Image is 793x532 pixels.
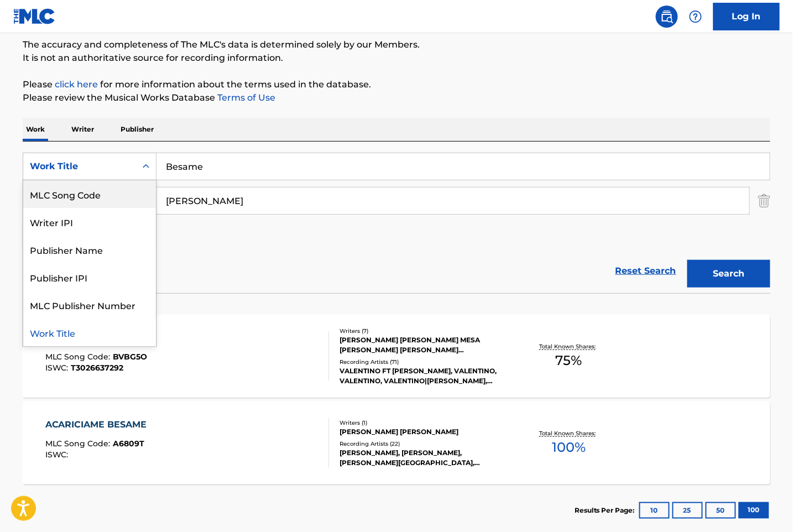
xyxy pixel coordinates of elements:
[340,366,507,386] div: VALENTINO FT [PERSON_NAME], VALENTINO, VALENTINO, VALENTINO|[PERSON_NAME], VALENTINO
[55,79,98,90] a: click here
[556,351,582,371] span: 75 %
[23,263,156,291] div: Publisher IPI
[706,502,736,519] button: 50
[23,38,770,51] p: The accuracy and completeness of The MLC's data is determined solely by our Members.
[660,10,674,23] img: search
[113,352,148,362] span: BVBG5O
[68,118,97,141] p: Writer
[23,180,156,208] div: MLC Song Code
[45,439,113,448] span: MLC Song Code :
[575,505,638,515] p: Results Per Page:
[215,92,275,103] a: Terms of Use
[539,342,598,351] p: Total Known Shares:
[610,259,682,283] a: Reset Search
[340,440,507,448] div: Recording Artists ( 22 )
[30,160,129,173] div: Work Title
[552,437,586,457] span: 100 %
[340,358,507,366] div: Recording Artists ( 71 )
[23,118,48,141] p: Work
[539,429,598,437] p: Total Known Shares:
[687,260,770,288] button: Search
[672,502,703,519] button: 25
[739,502,769,519] button: 100
[656,6,678,28] a: Public Search
[340,448,507,468] div: [PERSON_NAME], [PERSON_NAME], [PERSON_NAME][GEOGRAPHIC_DATA], [PERSON_NAME]
[23,319,156,346] div: Work Title
[340,335,507,355] div: [PERSON_NAME] [PERSON_NAME] MESA [PERSON_NAME] [PERSON_NAME] [PERSON_NAME] [PERSON_NAME], [PERSON...
[71,363,124,373] span: T3026637292
[45,450,71,460] span: ISWC :
[117,118,157,141] p: Publisher
[713,3,780,30] a: Log In
[23,315,770,398] a: BESAMEMLC Song Code:BVBG5OISWC:T3026637292Writers (7)[PERSON_NAME] [PERSON_NAME] MESA [PERSON_NAM...
[340,327,507,335] div: Writers ( 7 )
[340,419,507,427] div: Writers ( 1 )
[23,91,770,105] p: Please review the Musical Works Database
[23,291,156,319] div: MLC Publisher Number
[23,51,770,65] p: It is not an authoritative source for recording information.
[689,10,702,23] img: help
[45,352,113,362] span: MLC Song Code :
[758,187,770,215] img: Delete Criterion
[45,418,153,431] div: ACARICIAME BESAME
[23,401,770,484] a: ACARICIAME BESAMEMLC Song Code:A6809TISWC:Writers (1)[PERSON_NAME] [PERSON_NAME]Recording Artists...
[113,439,145,448] span: A6809T
[13,8,56,24] img: MLC Logo
[23,236,156,263] div: Publisher Name
[23,208,156,236] div: Writer IPI
[45,363,71,373] span: ISWC :
[23,78,770,91] p: Please for more information about the terms used in the database.
[340,427,507,437] div: [PERSON_NAME] [PERSON_NAME]
[639,502,670,519] button: 10
[23,153,770,293] form: Search Form
[685,6,707,28] div: Help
